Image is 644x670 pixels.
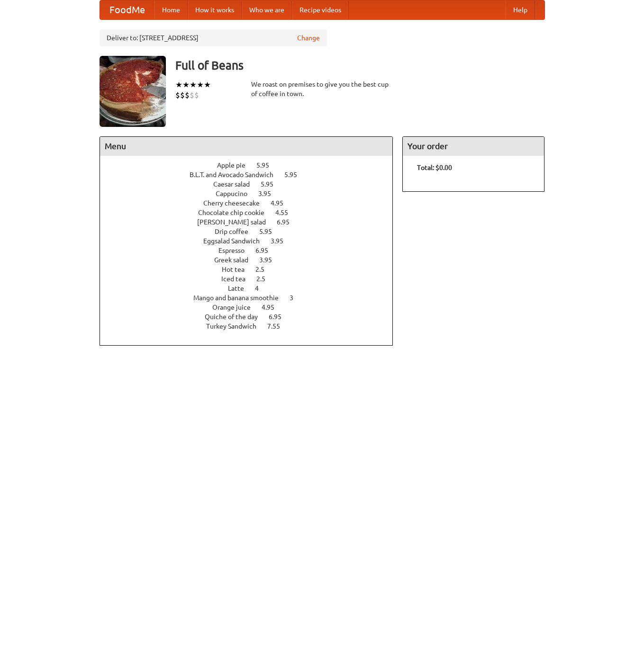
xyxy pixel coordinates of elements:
a: Caesar salad 5.95 [213,180,291,188]
span: 4.95 [262,304,284,311]
div: Deliver to: [STREET_ADDRESS] [100,29,327,46]
li: $ [175,90,180,100]
span: 2.5 [255,266,274,273]
a: Turkey Sandwich 7.55 [206,322,298,330]
a: Change [297,33,320,43]
span: 2.5 [256,275,275,283]
a: Chocolate chip cookie 4.55 [198,209,306,216]
a: Apple pie 5.95 [217,161,287,169]
a: Greek salad 3.95 [214,256,290,264]
a: Iced tea 2.5 [221,275,283,283]
span: 5.95 [284,171,307,179]
a: How it works [188,0,242,19]
a: Help [506,0,535,19]
span: 5.95 [259,228,281,235]
a: Cherry cheesecake 4.95 [203,199,301,207]
a: Cappucino 3.95 [216,190,289,197]
li: ★ [190,80,197,90]
a: Eggsalad Sandwich 3.95 [203,237,301,245]
span: 5.95 [261,180,283,188]
a: Quiche of the day 6.95 [205,313,299,321]
a: Recipe videos [292,0,349,19]
span: 5.95 [256,161,279,169]
span: Drip coffee [215,228,258,235]
span: Eggsalad Sandwich [203,237,269,245]
h4: Menu [100,137,393,156]
span: Cappucino [216,190,257,197]
span: Iced tea [221,275,255,283]
a: Latte 4 [228,285,276,292]
div: We roast on premises to give you the best cup of coffee in town. [251,80,393,98]
span: 4 [255,285,268,292]
b: Total: $0.00 [417,164,452,171]
span: [PERSON_NAME] salad [197,218,275,226]
a: Drip coffee 5.95 [215,228,290,235]
li: ★ [182,80,190,90]
span: 6.95 [269,313,291,321]
span: Orange juice [212,304,260,311]
a: FoodMe [100,0,154,19]
a: Home [154,0,188,19]
span: 4.95 [271,199,293,207]
img: angular.jpg [100,56,166,127]
a: Mango and banana smoothie 3 [193,294,311,302]
li: ★ [175,80,182,90]
span: Quiche of the day [205,313,267,321]
span: 3.95 [258,190,281,197]
span: B.L.T. and Avocado Sandwich [190,171,283,179]
span: Chocolate chip cookie [198,209,274,216]
span: 4.55 [275,209,298,216]
a: [PERSON_NAME] salad 6.95 [197,218,307,226]
li: $ [194,90,199,100]
a: Hot tea 2.5 [222,266,282,273]
a: Who we are [242,0,292,19]
li: $ [185,90,190,100]
span: 7.55 [267,322,290,330]
span: Apple pie [217,161,255,169]
li: ★ [204,80,211,90]
span: 3.95 [271,237,293,245]
span: 3.95 [259,256,281,264]
span: Latte [228,285,254,292]
li: ★ [197,80,204,90]
li: $ [190,90,194,100]
h4: Your order [403,137,544,156]
h3: Full of Beans [175,56,545,75]
a: B.L.T. and Avocado Sandwich 5.95 [190,171,315,179]
span: 3 [290,294,303,302]
span: Cherry cheesecake [203,199,269,207]
li: $ [180,90,185,100]
a: Espresso 6.95 [218,247,286,254]
span: Espresso [218,247,254,254]
span: Greek salad [214,256,258,264]
span: Turkey Sandwich [206,322,266,330]
span: 6.95 [255,247,278,254]
span: Mango and banana smoothie [193,294,288,302]
span: Caesar salad [213,180,259,188]
a: Orange juice 4.95 [212,304,292,311]
span: Hot tea [222,266,254,273]
span: 6.95 [277,218,299,226]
